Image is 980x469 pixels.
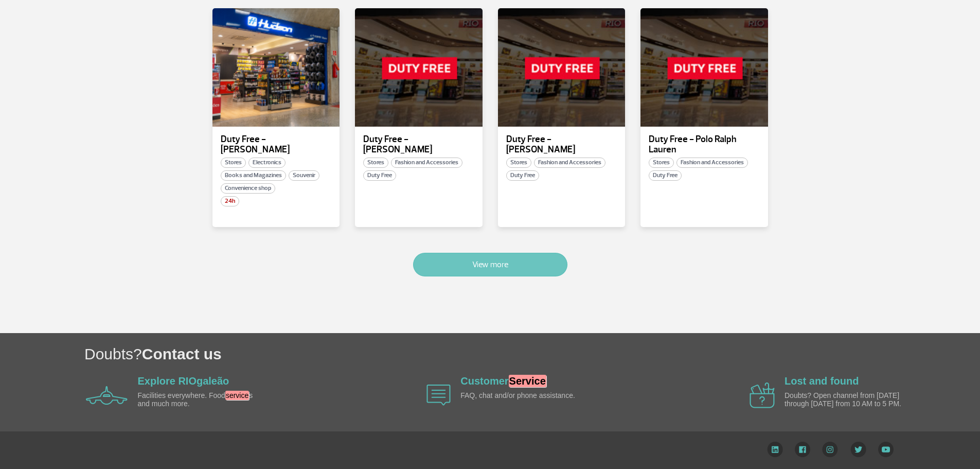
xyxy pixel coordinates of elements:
[363,170,396,181] span: Duty Free
[649,134,760,155] p: Duty Free - Polo Ralph Lauren
[767,442,783,457] img: LinkedIn
[785,392,903,408] p: Doubts? Open channel from [DATE] through [DATE] from 10 AM to 5 PM.
[878,442,894,457] img: YouTube
[785,375,859,387] a: Lost and found
[289,170,319,181] span: Souvenir
[506,134,617,155] p: Duty Free - [PERSON_NAME]
[391,158,462,168] span: Fashion and Accessories
[460,392,579,399] p: FAQ, chat and/or phone assistance.
[413,253,567,276] button: View more
[750,383,775,408] img: airplane icon
[460,375,546,387] a: CustomerService
[221,134,332,155] p: Duty Free - [PERSON_NAME]
[221,183,275,194] span: Convenience shop
[221,158,246,168] span: Stores
[221,196,239,206] span: 24h
[795,442,810,457] img: Facebook
[363,134,474,155] p: Duty Free - [PERSON_NAME]
[138,392,256,408] p: Facilities everywhere. Food s and much more.
[649,170,682,181] span: Duty Free
[534,158,605,168] span: Fashion and Accessories
[426,385,451,406] img: airplane icon
[676,158,748,168] span: Fashion and Accessories
[649,158,674,168] span: Stores
[506,170,539,181] span: Duty Free
[225,391,249,400] em: service
[850,442,866,457] img: Twitter
[363,158,388,168] span: Stores
[822,442,838,457] img: Instagram
[138,375,229,387] a: Explore RIOgaleão
[86,386,128,405] img: airplane icon
[248,158,286,168] span: Electronics
[221,170,286,181] span: Books and Magazines
[142,345,222,362] span: Contact us
[84,343,980,364] h1: Doubts?
[509,375,546,387] em: Service
[506,158,531,168] span: Stores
